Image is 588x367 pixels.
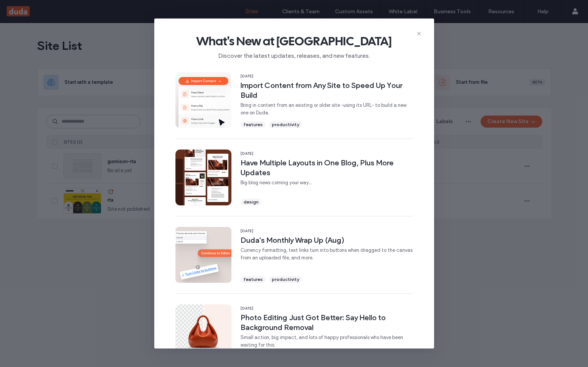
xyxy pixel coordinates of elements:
span: Import Content from Any Site to Speed Up Your Build [240,80,413,100]
span: [DATE] [240,151,413,156]
span: [DATE] [240,74,413,79]
span: features [244,121,263,128]
span: Discover the latest updates, releases, and new features. [166,49,422,60]
span: Photo Editing Just Got Better: Say Hello to Background Removal [240,313,413,332]
span: Currency formatting, text links turn into buttons when dragged to the canvas from an uploaded fil... [240,247,413,262]
span: Duda's Monthly Wrap Up (Aug) [240,235,413,245]
span: design [244,199,259,205]
span: [DATE] [240,228,413,234]
span: Have Multiple Layouts in One Blog, Plus More Updates [240,158,413,177]
span: productivity [272,121,299,128]
span: Bring in content from an existing or older site -using its URL- to build a new one on Duda. [240,102,413,117]
span: [DATE] [240,306,413,311]
span: What's New at [GEOGRAPHIC_DATA] [166,34,422,49]
span: productivity [272,276,299,283]
span: Big blog news coming your way... [240,179,413,187]
span: Small action, big impact, and lots of happy professionals who have been waiting for this. [240,334,413,349]
span: features [244,276,263,283]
